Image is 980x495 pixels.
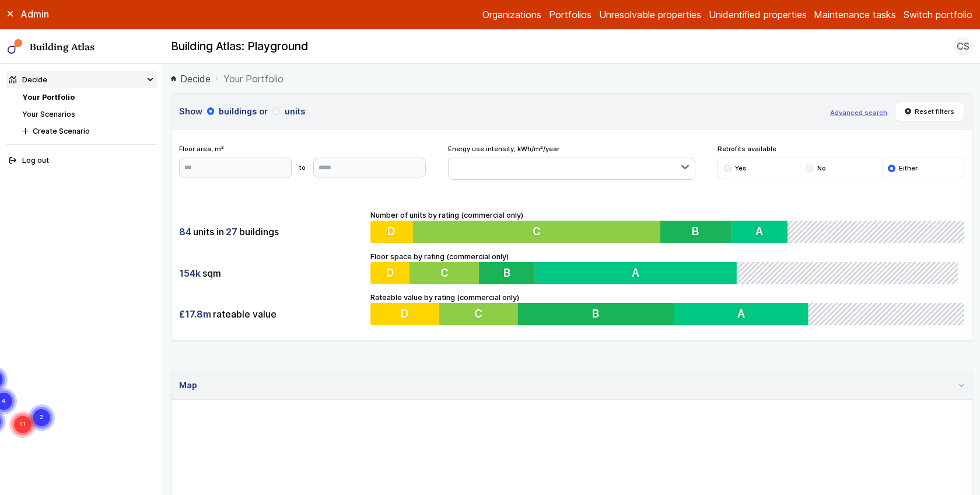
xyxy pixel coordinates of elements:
[179,221,363,243] div: units in buildings
[830,108,887,117] button: Advanced search
[957,39,970,53] span: CS
[9,74,47,85] div: Decide
[410,262,480,284] button: C
[475,307,483,321] span: C
[6,152,157,169] button: Log out
[179,303,363,325] div: rateable value
[533,225,541,239] span: C
[370,262,410,284] button: D
[171,72,211,86] a: Decide
[505,266,512,280] span: B
[171,39,309,54] h2: Building Atlas: Playground
[674,303,808,325] button: A
[413,221,660,243] button: C
[179,262,363,284] div: sqm
[179,158,426,177] form: to
[593,307,600,321] span: B
[370,251,964,285] div: Floor space by rating (commercial only)
[179,267,201,280] span: 154k
[480,262,537,284] button: B
[660,221,731,243] button: B
[19,123,157,140] button: Create Scenario
[737,307,745,321] span: A
[549,8,591,22] a: Portfolios
[370,303,439,325] button: D
[599,8,701,22] a: Unresolvable properties
[448,144,695,180] div: Energy use intensity, kWh/m²/year
[635,266,642,280] span: A
[179,144,426,177] div: Floor area, m²
[179,225,191,238] span: 84
[370,210,964,243] div: Number of units by rating (commercial only)
[717,144,964,154] span: Retrofits available
[226,225,237,238] span: 27
[904,8,972,22] button: Switch portfolio
[537,262,741,284] button: A
[8,39,23,54] img: main-0bbd2752.svg
[370,292,964,326] div: Rateable value by rating (commercial only)
[22,110,75,118] a: Your Scenarios
[692,225,699,239] span: B
[895,102,965,121] button: Reset filters
[223,72,283,86] span: Your Portfolio
[482,8,541,22] a: Organizations
[370,221,413,243] button: D
[6,71,157,88] summary: Decide
[179,308,211,320] span: £17.8m
[179,105,823,118] h3: Show
[954,37,972,55] button: CS
[755,225,763,239] span: A
[441,266,449,280] span: C
[386,266,394,280] span: D
[518,303,674,325] button: B
[731,221,787,243] button: A
[401,307,409,321] span: D
[814,8,896,22] a: Maintenance tasks
[388,225,396,239] span: D
[22,93,75,102] a: Your Portfolio
[439,303,518,325] button: C
[709,8,807,22] a: Unidentified properties
[171,371,972,400] summary: Map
